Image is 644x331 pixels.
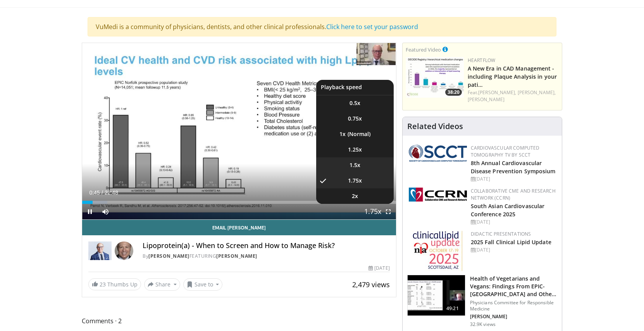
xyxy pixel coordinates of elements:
[350,99,360,107] span: 0.5x
[406,46,441,53] small: Featured Video
[471,202,545,218] a: South Asian Cardiovascular Conference 2025
[471,219,556,226] div: [DATE]
[102,190,103,196] span: /
[143,253,390,260] div: By FEATURING
[216,253,257,259] a: [PERSON_NAME]
[408,275,465,315] img: 606f2b51-b844-428b-aa21-8c0c72d5a896.150x105_q85_crop-smart_upscale.jpg
[471,145,540,158] a: Cardiovascular Computed Tomography TV by SCCT
[144,278,180,291] button: Share
[82,316,396,326] span: Comments 2
[468,65,557,88] a: A New Era in CAD Management - including Plaque Analysis in your pati…
[409,145,467,162] img: 51a70120-4f25-49cc-93a4-67582377e75f.png.150x105_q85_autocrop_double_scale_upscale_version-0.2.png
[148,253,189,259] a: [PERSON_NAME]
[326,22,418,31] a: Click here to set your password
[115,241,133,260] img: Avatar
[100,281,106,288] span: 23
[339,130,346,138] span: 1x
[470,321,496,328] p: 32.9K views
[443,305,462,312] span: 49:21
[88,278,141,290] a: 23 Thumbs Up
[518,89,556,96] a: [PERSON_NAME],
[406,57,464,98] img: 738d0e2d-290f-4d89-8861-908fb8b721dc.150x105_q85_crop-smart_upscale.jpg
[365,204,381,219] button: Playback Rate
[82,43,396,220] video-js: Video Player
[82,204,98,219] button: Pause
[352,280,390,289] span: 2,479 views
[82,201,396,204] div: Progress Bar
[406,57,464,98] a: 38:20
[82,220,396,235] a: Email [PERSON_NAME]
[88,17,556,36] div: VuMedi is a community of physicians, dentists, and other clinical professionals.
[471,231,556,238] div: Didactic Presentations
[88,241,112,260] img: Dr. Robert S. Rosenson
[407,275,557,328] a: 49:21 Health of Vegetarians and Vegans: Findings From EPIC-[GEOGRAPHIC_DATA] and Othe… Physicians...
[183,278,223,291] button: Save to
[471,188,556,201] a: Collaborative CME and Research Network (CCRN)
[407,122,463,131] h4: Related Videos
[143,241,390,250] h4: Lipoprotein(a) - When to Screen and How to Manage Risk?
[470,314,557,320] p: [PERSON_NAME]
[471,176,556,183] div: [DATE]
[348,146,362,153] span: 1.25x
[413,231,463,271] img: d65bce67-f81a-47c5-b47d-7b8806b59ca8.jpg.150x105_q85_autocrop_double_scale_upscale_version-0.2.jpg
[409,188,467,202] img: a04ee3ba-8487-4636-b0fb-5e8d268f3737.png.150x105_q85_autocrop_double_scale_upscale_version-0.2.png
[352,192,358,200] span: 2x
[468,96,505,103] a: [PERSON_NAME]
[348,177,362,184] span: 1.75x
[348,115,362,122] span: 0.75x
[368,265,389,272] div: [DATE]
[445,89,462,96] span: 38:20
[98,204,113,219] button: Mute
[470,275,557,298] h3: Health of Vegetarians and Vegans: Findings From EPIC-[GEOGRAPHIC_DATA] and Othe…
[89,190,100,196] span: 0:45
[471,238,551,246] a: 2025 Fall Clinical Lipid Update
[350,161,360,169] span: 1.5x
[470,300,557,312] p: Physicians Committee for Responsible Medicine
[471,159,556,175] a: 8th Annual Cardiovascular Disease Prevention Symposium
[468,57,496,64] a: Heartflow
[471,247,556,253] div: [DATE]
[478,89,516,96] a: [PERSON_NAME],
[468,89,559,103] div: Feat.
[381,204,396,219] button: Fullscreen
[105,190,118,196] span: 22:48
